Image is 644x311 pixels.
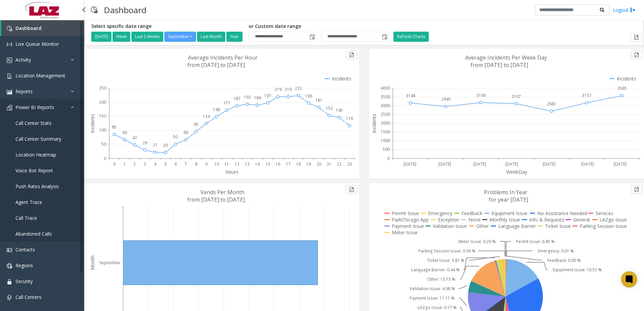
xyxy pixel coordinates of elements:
text: Ticket Issue: 3.81 % [427,257,464,263]
span: Call Center Stats [15,120,52,126]
button: Week [112,32,130,42]
text: 17 [286,161,291,167]
text: 16 [276,161,280,167]
span: Location Management [15,72,65,79]
text: Parking Session Issue: 0.04 % [418,248,476,254]
text: Other: 13.73 % [427,276,455,282]
span: Power BI Reports [15,104,54,110]
span: Toggle popup [381,32,388,41]
span: Push Rates Analysis [15,183,59,189]
img: 'icon' [7,105,12,110]
text: 3169 [476,93,486,98]
button: Last Month [197,32,225,42]
span: Call Centers [15,294,41,300]
text: 2945 [441,96,451,102]
text: 1 [123,161,126,167]
span: Agent Trace [15,199,42,205]
button: Year [226,32,243,42]
text: 3000 [381,103,390,108]
text: 3157 [582,93,591,98]
text: Equipment Issue: 16.51 % [553,267,602,273]
text: Average Incidents Per Week Day [465,54,547,61]
text: Incidents [371,114,377,133]
text: September [99,260,121,266]
text: Vends Per Month [200,188,245,196]
text: 14 [255,161,260,167]
text: from [DATE] to [DATE] [471,61,528,69]
text: 22 [337,161,342,167]
text: Permit Issue: 0.45 % [516,239,555,244]
text: 3565 [617,85,627,91]
span: Toggle popup [308,32,316,41]
button: Export to pdf [631,50,642,59]
text: 0 [104,155,106,161]
text: Month [89,255,96,270]
span: Activity [15,57,31,63]
text: 47 [132,135,137,141]
span: Reports [15,88,33,95]
text: 181 [315,97,322,103]
text: 124 [203,113,210,119]
button: Last 2 Weeks [131,32,163,42]
text: 21 [327,161,331,167]
img: 'icon' [7,89,12,95]
text: 11 [224,161,229,167]
text: 145 [336,107,343,113]
span: Voice Bot Report [15,167,53,174]
text: 200 [99,99,106,105]
text: 150 [99,113,106,119]
span: Dashboard [15,25,41,31]
text: 21 [153,142,158,148]
text: Language Barrier: 0.44 % [411,267,460,273]
img: 'icon' [7,73,12,79]
text: 2 [133,161,136,167]
img: 'icon' [7,58,12,63]
text: 196 [305,93,312,99]
span: Contacts [15,246,35,253]
text: 66 [122,130,127,135]
button: September [164,32,196,42]
text: 152 [326,105,333,111]
text: 66 [184,130,188,135]
text: 20 [317,161,321,167]
text: 4000 [381,85,390,91]
text: 8 [195,161,197,167]
text: 10 [214,161,219,167]
text: Average Incidents Per Hour [188,54,258,61]
text: 4 [154,161,157,167]
h5: Select specific date range [91,24,244,29]
h3: Dashboard [101,2,150,18]
text: Feedback: 0.03 % [547,257,581,263]
text: Validation Issue: 4.98 % [410,286,455,291]
text: 6 [174,161,177,167]
text: 219 [275,87,282,92]
text: 2000 [381,120,390,126]
img: 'icon' [7,247,12,253]
text: 15 [265,161,270,167]
text: 2681 [547,101,556,107]
text: 95 [194,122,198,127]
text: 148 [213,107,220,112]
span: Location Heatmap [15,151,56,158]
text: 1500 [381,129,390,135]
text: 50 [101,141,106,147]
text: [DATE] [473,161,486,167]
text: 171 [223,100,230,106]
text: WeekDay [506,169,527,175]
text: 0 [113,161,116,167]
button: Export to pdf [631,33,642,42]
text: [DATE] [581,161,594,167]
text: 3 [144,161,146,167]
text: 3107 [512,94,521,99]
img: 'icon' [7,26,12,31]
span: Live Queue Monitor [15,41,59,47]
text: 5 [164,161,167,167]
text: 9 [205,161,207,167]
img: 'icon' [7,295,12,300]
text: [DATE] [404,161,416,167]
text: 12 [235,161,239,167]
text: Hours [225,169,238,175]
span: Security [15,278,33,284]
button: Refresh Charts [393,32,429,42]
button: Export to pdf [346,50,357,59]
